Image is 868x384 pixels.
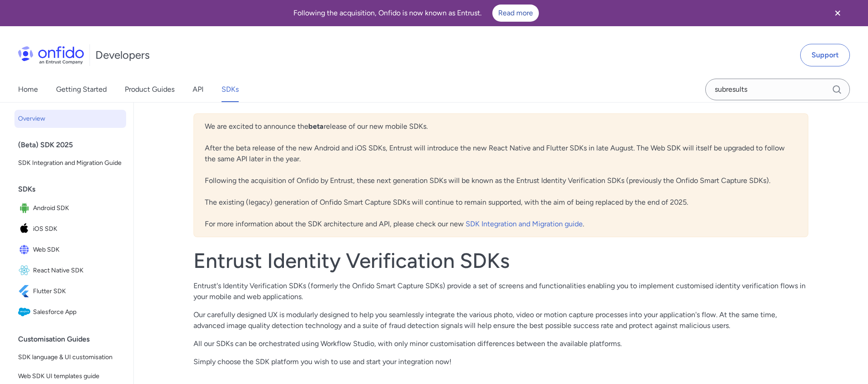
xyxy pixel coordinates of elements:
[56,77,107,102] a: Getting Started
[492,5,539,22] a: Read more
[18,306,33,318] img: IconSalesforce App
[33,285,123,298] span: Flutter SDK
[33,244,123,256] span: Web SDK
[800,44,850,66] a: Support
[33,306,123,318] span: Salesforce App
[18,352,123,363] span: SDK language & UI customisation
[832,8,843,19] svg: Close banner
[14,348,126,366] a: SDK language & UI customisation
[14,261,126,281] a: IconReact Native SDKReact Native SDK
[821,2,854,24] button: Close banner
[466,220,583,228] a: SDK Integration and Migration guide
[18,180,130,198] div: SDKs
[18,285,33,298] img: IconFlutter SDK
[18,113,123,124] span: Overview
[193,113,808,237] div: We are excited to announce the release of our new mobile SDKs. After the beta release of the new ...
[18,46,84,64] img: Onfido Logo
[18,77,38,102] a: Home
[193,309,808,331] p: Our carefully designed UX is modularly designed to help you seamlessly integrate the various phot...
[33,223,123,235] span: iOS SDK
[14,198,126,218] a: IconAndroid SDKAndroid SDK
[18,371,123,382] span: Web SDK UI templates guide
[95,48,150,62] h1: Developers
[14,110,126,128] a: Overview
[11,5,821,22] div: Following the acquisition, Onfido is now known as Entrust.
[18,244,33,256] img: IconWeb SDK
[18,202,33,215] img: IconAndroid SDK
[125,77,175,102] a: Product Guides
[33,264,123,277] span: React Native SDK
[14,281,126,301] a: IconFlutter SDKFlutter SDK
[18,136,130,154] div: (Beta) SDK 2025
[14,154,126,172] a: SDK Integration and Migration Guide
[705,79,850,100] input: Onfido search input field
[14,302,126,322] a: IconSalesforce AppSalesforce App
[18,330,130,348] div: Customisation Guides
[222,77,239,102] a: SDKs
[193,338,808,349] p: All our SDKs can be orchestrated using Workflow Studio, with only minor customisation differences...
[18,223,33,235] img: IconiOS SDK
[18,264,33,277] img: IconReact Native SDK
[193,281,808,302] p: Entrust's Identity Verification SDKs (formerly the Onfido Smart Capture SDKs) provide a set of sc...
[33,202,123,215] span: Android SDK
[193,77,203,102] a: API
[18,158,123,169] span: SDK Integration and Migration Guide
[193,356,808,367] p: Simply choose the SDK platform you wish to use and start your integration now!
[193,248,808,273] h1: Entrust Identity Verification SDKs
[14,240,126,260] a: IconWeb SDKWeb SDK
[14,219,126,239] a: IconiOS SDKiOS SDK
[308,122,324,131] b: beta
